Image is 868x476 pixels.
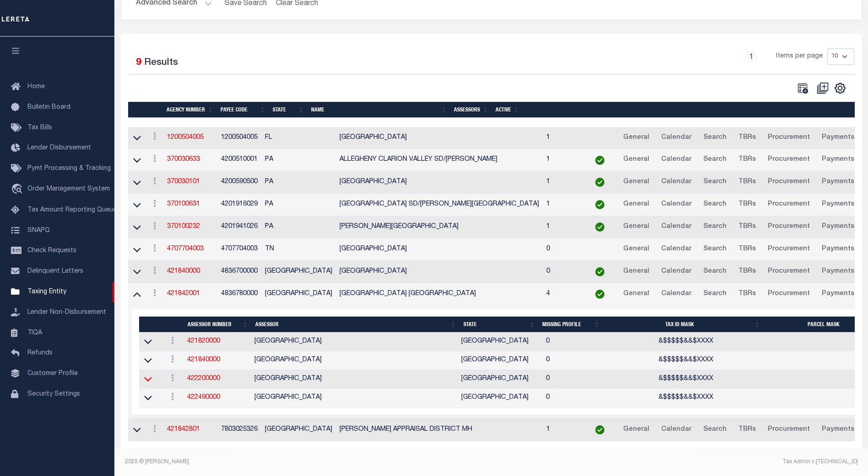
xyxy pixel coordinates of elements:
td: ALLEGHENY CLARION VALLEY SD/[PERSON_NAME] [336,149,543,171]
a: General [619,197,653,212]
a: Procurement [764,242,814,257]
td: 4201941026 [217,216,261,238]
a: General [619,423,653,437]
td: FL [261,127,336,149]
a: Calendar [657,153,695,167]
label: Results [144,56,178,70]
td: 0 [542,333,606,351]
td: [GEOGRAPHIC_DATA] [336,238,543,261]
td: [GEOGRAPHIC_DATA] [GEOGRAPHIC_DATA] [336,283,543,306]
a: Procurement [764,264,814,279]
td: [GEOGRAPHIC_DATA] [458,370,542,389]
th: State: activate to sort column ascending [269,102,307,118]
td: [PERSON_NAME][GEOGRAPHIC_DATA] [336,216,543,238]
a: 4707704003 [167,246,204,252]
td: 4201916029 [217,194,261,216]
td: [GEOGRAPHIC_DATA] [336,127,543,149]
a: 1 [746,52,756,62]
a: Search [699,153,731,167]
td: [GEOGRAPHIC_DATA] [336,261,543,283]
a: Calendar [657,242,695,257]
a: Payments [818,287,858,301]
a: TBRs [734,220,760,234]
th: State: activate to sort column ascending [460,317,539,333]
a: TBRs [734,197,760,212]
a: Search [699,242,731,257]
a: Payments [818,242,858,257]
a: Search [699,264,731,279]
td: 0 [543,238,584,261]
span: &$$$$$&&$XXXX [658,394,713,401]
span: &$$$$$&&$XXXX [658,376,713,382]
td: PA [261,149,336,171]
a: General [619,220,653,234]
a: TBRs [734,423,760,437]
th: Tax ID Mask: activate to sort column ascending [604,317,764,333]
td: 0 [542,351,606,370]
td: 0 [542,370,606,389]
a: 370100631 [167,201,200,207]
td: 1200504005 [217,127,261,149]
td: [GEOGRAPHIC_DATA] [251,370,458,389]
td: [GEOGRAPHIC_DATA] SD/[PERSON_NAME][GEOGRAPHIC_DATA] [336,194,543,216]
td: 1 [543,127,584,149]
th: Assessors: activate to sort column ascending [450,102,492,118]
span: Tax Amount Reporting Queue [27,207,117,213]
th: Active: activate to sort column ascending [492,102,523,118]
th: Name: activate to sort column ascending [307,102,450,118]
a: Procurement [764,287,814,301]
span: Security Settings [27,391,80,397]
a: Payments [818,175,858,190]
td: [GEOGRAPHIC_DATA] [458,333,542,351]
a: 370100232 [167,223,200,230]
span: &$$$$$&&$XXXX [658,357,713,363]
a: TBRs [734,175,760,190]
td: 1 [543,419,584,441]
td: [GEOGRAPHIC_DATA] [336,171,543,194]
span: 9 [136,58,141,68]
a: 421820000 [187,338,220,344]
a: TBRs [734,153,760,167]
td: [GEOGRAPHIC_DATA] [458,351,542,370]
a: Payments [818,220,858,234]
a: Search [699,197,731,212]
a: Calendar [657,197,695,212]
a: General [619,175,653,190]
td: 4200510001 [217,149,261,171]
th: Assessor: activate to sort column ascending [252,317,460,333]
a: Calendar [657,423,695,437]
span: Home [27,84,45,90]
span: Tax Bills [27,125,52,131]
a: 1200504005 [167,134,204,141]
a: Payments [818,153,858,167]
a: Search [699,287,731,301]
th: Missing Profile: activate to sort column ascending [539,317,603,333]
td: PA [261,194,336,216]
a: General [619,242,653,257]
span: SNAPQ [27,227,50,233]
a: General [619,131,653,145]
a: Procurement [764,131,814,145]
a: 421840000 [187,357,220,363]
td: 1 [543,194,584,216]
td: 1 [543,171,584,194]
td: [GEOGRAPHIC_DATA] [251,333,458,351]
a: General [619,287,653,301]
a: Procurement [764,197,814,212]
a: Calendar [657,287,695,301]
a: 421840000 [167,268,200,275]
th: Assessor Number: activate to sort column ascending [184,317,252,333]
th: Payee Code: activate to sort column ascending [217,102,269,118]
td: 0 [542,389,606,407]
a: Calendar [657,220,695,234]
td: 7803025326 [217,419,261,441]
td: 4707704003 [217,238,261,261]
span: TIQA [27,329,42,336]
td: [GEOGRAPHIC_DATA] [251,389,458,407]
a: Payments [818,423,858,437]
a: Procurement [764,175,814,190]
a: Search [699,423,731,437]
img: check-icon-green.svg [595,290,604,299]
a: Search [699,220,731,234]
td: 1 [543,149,584,171]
